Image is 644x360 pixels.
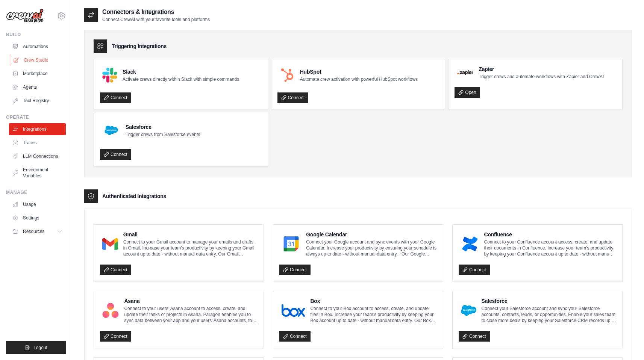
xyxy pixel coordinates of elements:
[102,192,166,200] h3: Authenticated Integrations
[279,331,311,342] a: Connect
[102,8,210,17] h2: Connectors & Integrations
[484,239,617,257] p: Connect to your Confluence account access, create, and update their documents in Confluence. Incr...
[306,239,437,257] p: Connect your Google account and sync events with your Google Calendar. Increase your productivity...
[310,297,437,305] h4: Box
[479,65,604,73] h4: Zapier
[33,345,47,351] span: Logout
[126,123,200,131] h4: Salesforce
[9,123,66,135] a: Integrations
[100,92,131,103] a: Connect
[461,236,479,251] img: Confluence Logo
[482,297,616,305] h4: Salesforce
[123,68,239,76] h4: Slack
[6,341,66,354] button: Logout
[123,76,239,82] p: Activate crews directly within Slack with simple commands
[102,236,118,251] img: Gmail Logo
[280,68,295,83] img: HubSpot Logo
[282,236,301,251] img: Google Calendar Logo
[461,303,476,318] img: Salesforce Logo
[124,297,258,305] h4: Asana
[306,231,437,238] h4: Google Calendar
[459,331,490,342] a: Connect
[6,114,66,120] div: Operate
[279,265,311,275] a: Connect
[123,231,258,238] h4: Gmail
[10,54,67,66] a: Crew Studio
[9,137,66,149] a: Traces
[9,95,66,107] a: Tool Registry
[23,228,44,234] span: Resources
[102,68,117,83] img: Slack Logo
[282,303,305,318] img: Box Logo
[6,32,66,38] div: Build
[9,68,66,80] a: Marketplace
[6,9,44,23] img: Logo
[9,41,66,53] a: Automations
[9,164,66,182] a: Environment Variables
[9,212,66,224] a: Settings
[126,132,200,138] p: Trigger crews from Salesforce events
[123,239,258,257] p: Connect to your Gmail account to manage your emails and drafts in Gmail. Increase your team’s pro...
[100,265,131,275] a: Connect
[100,149,131,160] a: Connect
[100,331,131,342] a: Connect
[455,87,480,98] a: Open
[9,198,66,210] a: Usage
[9,81,66,93] a: Agents
[479,74,604,80] p: Trigger crews and automate workflows with Zapier and CrewAI
[102,121,120,139] img: Salesforce Logo
[277,92,309,103] a: Connect
[6,189,66,195] div: Manage
[484,231,617,238] h4: Confluence
[310,306,437,324] p: Connect to your Box account to access, create, and update files in Box. Increase your team’s prod...
[102,17,210,23] p: Connect CrewAI with your favorite tools and platforms
[457,70,473,75] img: Zapier Logo
[300,68,418,76] h4: HubSpot
[124,306,258,324] p: Connect to your users’ Asana account to access, create, and update their tasks or projects in Asa...
[459,265,490,275] a: Connect
[482,306,616,324] p: Connect your Salesforce account and sync your Salesforce accounts, contacts, leads, or opportunit...
[300,76,418,82] p: Automate crew activation with powerful HubSpot workflows
[102,303,119,318] img: Asana Logo
[9,150,66,162] a: LLM Connections
[9,225,66,237] button: Resources
[112,42,167,50] h3: Triggering Integrations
